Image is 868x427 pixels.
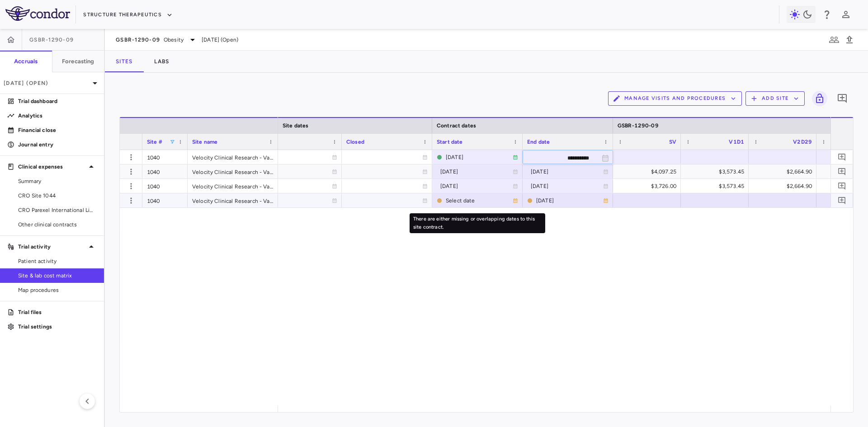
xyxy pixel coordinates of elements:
[18,163,86,171] p: Clinical expenses
[259,193,332,208] div: [DATE]
[14,57,38,66] h6: Accruals
[18,141,97,149] p: Journal entry
[836,180,848,192] button: Add comment
[18,126,97,134] p: Financial close
[621,179,676,193] div: $3,726.00
[437,150,518,164] span: This is the current site contract.
[18,308,97,316] p: Trial files
[410,213,545,233] div: There are either missing or overlapping dates to this site contract.
[105,51,143,72] button: Sites
[437,122,476,129] span: Contract dates
[527,139,550,145] span: End date
[18,221,97,229] span: Other clinical contracts
[437,139,463,145] span: Start date
[446,150,513,164] div: [DATE]
[188,150,278,164] div: Velocity Clinical Research - Valparaiso
[142,150,188,164] div: 1040
[838,167,846,176] svg: Add comment
[757,164,812,179] div: $2,664.90
[5,6,70,21] img: logo-full-SnFGN8VE.png
[689,164,744,179] div: $3,573.45
[600,153,611,164] button: Choose date, selected date is May 6, 2025
[536,193,603,208] div: [DATE]
[608,91,742,106] button: Manage Visits and Procedures
[669,139,676,145] span: SV
[18,177,97,185] span: Summary
[164,36,184,44] span: Obesity
[283,122,309,129] span: Site dates
[440,164,513,179] div: [DATE]
[188,179,278,193] div: Velocity Clinical Research - Valparaiso
[192,139,217,145] span: Site name
[18,206,97,214] span: CRO Parexel International Limited
[62,57,94,66] h6: Forecasting
[4,79,90,87] p: [DATE] (Open)
[18,257,97,265] span: Patient activity
[346,139,364,145] span: Closed
[621,164,676,179] div: $4,097.25
[18,323,97,331] p: Trial settings
[143,51,180,72] button: Labs
[446,193,513,208] div: Select date
[838,153,846,161] svg: Add comment
[142,164,188,178] div: 1040
[440,179,513,193] div: [DATE]
[142,193,188,207] div: 1040
[29,36,74,43] span: GSBR-1290-09
[836,194,848,206] button: Add comment
[838,182,846,190] svg: Add comment
[836,165,848,178] button: Add comment
[83,8,173,22] button: Structure Therapeutics
[259,150,332,164] div: [DATE]
[18,243,86,251] p: Trial activity
[188,193,278,207] div: Velocity Clinical Research - Valparaiso
[808,91,827,106] span: Lock grid
[836,151,848,163] button: Add comment
[618,122,659,129] span: GSBR-1290-09
[116,36,160,43] span: GSBR-1290-09
[142,179,188,193] div: 1040
[18,272,97,280] span: Site & lab cost matrix
[835,91,850,106] button: Add comment
[729,139,744,145] span: V1D1
[202,36,238,44] span: [DATE] (Open)
[531,179,603,193] div: [DATE]
[757,179,812,193] div: $2,664.90
[437,194,518,207] span: There are either missing or overlapping dates to this site contract.
[531,164,603,179] div: [DATE]
[837,93,848,104] svg: Add comment
[18,97,97,105] p: Trial dashboard
[745,91,805,106] button: Add Site
[793,139,812,145] span: V2D29
[689,179,744,193] div: $3,573.45
[838,196,846,205] svg: Add comment
[188,164,278,178] div: Velocity Clinical Research - Valparaiso
[259,164,332,179] div: [DATE]
[18,192,97,200] span: CRO Site 1044
[18,112,97,120] p: Analytics
[527,194,609,207] span: There are either missing or overlapping dates to this site contract.
[18,286,97,294] span: Map procedures
[259,179,332,193] div: [DATE]
[147,139,162,145] span: Site #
